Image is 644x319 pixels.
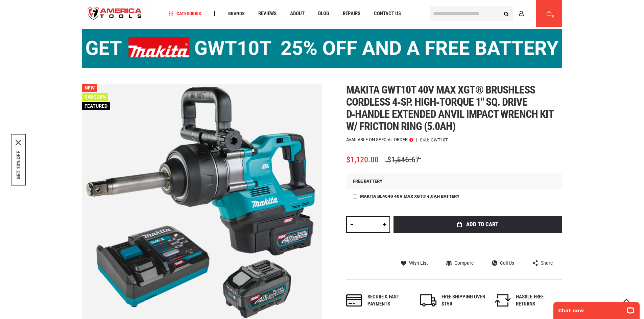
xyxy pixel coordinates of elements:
[454,261,474,265] span: Compare
[495,294,511,307] img: returns
[500,7,513,20] button: Search
[346,155,379,164] span: $1,120.00
[371,9,404,18] a: Contact Us
[166,9,204,18] a: Categories
[392,235,564,255] iframe: Secure express checkout frame
[16,140,21,145] svg: close icon
[318,11,329,16] span: Blog
[552,15,554,18] span: 0
[393,216,562,233] button: Add to Cart
[549,298,644,319] iframe: LiveChat chat widget
[420,138,431,142] strong: SKU
[442,293,485,308] div: FREE SHIPPING OVER $150
[420,294,436,307] img: shipping
[255,9,280,18] a: Reviews
[500,261,514,265] span: Call Us
[82,1,148,26] a: store logo
[409,261,428,265] span: Wish List
[401,260,428,266] a: Wish List
[346,137,413,142] p: Available on Special Order
[258,11,277,16] span: Reviews
[466,221,498,227] span: Add to Cart
[360,194,459,199] span: Makita BL4040 40V max XGT® 4.0Ah Battery
[315,9,332,18] a: Blog
[492,260,514,266] a: Call Us
[374,11,401,16] span: Contact Us
[431,138,448,142] div: GWT10T
[82,1,148,26] img: America Tools
[446,260,474,266] a: Compare
[353,179,382,184] span: FREE BATTERY
[343,11,360,16] span: Repairs
[228,11,245,16] span: Brands
[225,9,248,18] a: Brands
[340,9,363,18] a: Repairs
[367,293,411,308] div: Secure & fast payments
[287,9,308,18] a: About
[290,11,305,16] span: About
[346,83,553,133] span: Makita gwt10t 40v max xgt® brushless cordless 4‑sp. high‑torque 1" sq. drive d‑handle extended an...
[16,140,21,145] button: Close
[82,29,562,68] img: BOGO: Buy the Makita® XGT IMpact Wrench (GWT10T), get the BL4040 4ah Battery FREE!
[385,155,421,164] span: $1,546.67
[516,293,560,308] div: HASSLE-FREE RETURNS
[169,11,201,16] span: Categories
[541,261,553,265] span: Share
[16,151,21,179] button: GET 10% OFF
[346,294,362,307] img: payments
